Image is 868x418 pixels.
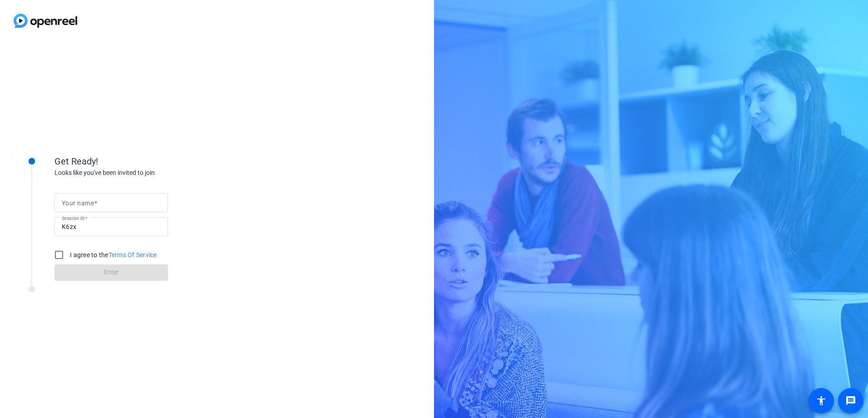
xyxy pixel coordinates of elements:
label: I agree to the [68,250,157,259]
a: Terms Of Service [108,251,157,259]
mat-label: Your name [62,199,94,207]
mat-icon: message [845,395,856,406]
mat-label: Session ID [62,215,85,221]
div: Looks like you've been invited to join [54,168,236,178]
div: Get Ready! [54,154,236,168]
mat-icon: accessibility [816,395,827,406]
